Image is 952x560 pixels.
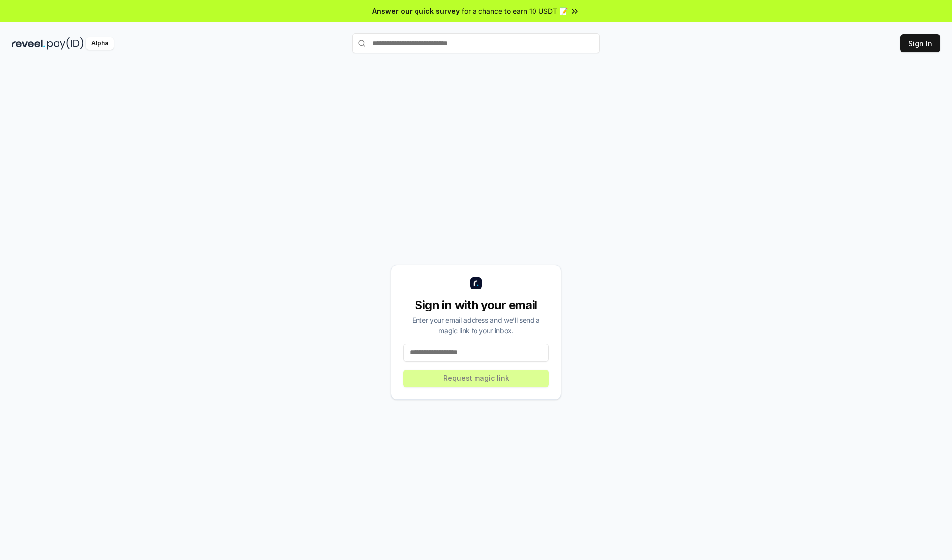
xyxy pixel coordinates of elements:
img: logo_small [470,277,482,289]
button: Sign In [900,34,940,52]
div: Alpha [86,37,114,50]
div: Sign in with your email [403,297,549,313]
span: Answer our quick survey [372,6,460,16]
span: for a chance to earn 10 USDT 📝 [462,6,568,16]
img: pay_id [47,37,84,50]
img: reveel_dark [12,37,45,50]
div: Enter your email address and we’ll send a magic link to your inbox. [403,315,549,336]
